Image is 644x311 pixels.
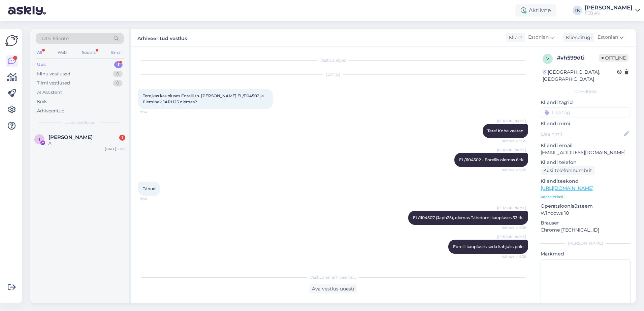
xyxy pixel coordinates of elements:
[506,34,522,41] div: Klient
[541,227,631,234] p: Chrome [TECHNICAL_ID]
[541,250,631,257] p: Märkmed
[599,54,629,62] span: Offline
[105,146,125,151] div: [DATE] 15:52
[49,134,93,140] span: Tokkicha Ibrahim Tofiq
[541,120,631,127] p: Kliendi nimi
[541,210,631,217] p: Windows 10
[38,137,41,142] span: T
[309,284,357,293] div: Ava vestlus uuesti
[487,128,523,133] span: Tere! Kohe vaatan
[501,254,526,259] span: Nähtud ✓ 9:36
[113,71,123,77] div: 0
[459,157,523,162] span: EL/1104502 - Forellis olemas 6 tk
[49,140,125,146] div: A
[140,109,165,114] span: 9:34
[497,205,526,210] span: [PERSON_NAME]
[585,5,640,16] a: [PERSON_NAME]FEB AS
[541,185,593,191] a: [URL][DOMAIN_NAME]
[497,234,526,239] span: [PERSON_NAME]
[541,107,631,117] input: Lisa tag
[541,159,631,166] p: Kliendi telefon
[37,61,46,68] div: Uus
[541,130,623,138] input: Lisa nimi
[541,240,631,246] div: [PERSON_NAME]
[541,178,631,185] p: Klienditeekond
[140,196,165,201] span: 9:36
[80,48,97,57] div: Socials
[541,89,631,95] div: Kliendi info
[541,99,631,106] p: Kliendi tag'id
[137,33,187,42] label: Arhiveeritud vestlus
[310,274,356,280] span: Vestlus on arhiveeritud
[585,5,633,10] div: [PERSON_NAME]
[497,147,526,152] span: [PERSON_NAME]
[453,244,523,249] span: Forelli kaupluses seda kahjuks pole
[56,48,68,57] div: Web
[501,167,526,172] span: Nähtud ✓ 9:35
[563,34,592,41] div: Klienditugi
[541,194,631,200] p: Vaata edasi ...
[515,4,556,16] div: Aktiivne
[138,57,528,63] div: Vestlus algas
[37,80,70,87] div: Tiimi vestlused
[113,80,123,87] div: 0
[37,108,65,114] div: Arhiveeritud
[543,69,617,83] div: [GEOGRAPHIC_DATA], [GEOGRAPHIC_DATA]
[36,48,43,57] div: All
[501,225,526,230] span: Nähtud ✓ 9:36
[37,89,62,96] div: AI Assistent
[37,71,70,77] div: Minu vestlused
[541,219,631,227] p: Brauser
[585,10,633,16] div: FEB AS
[5,34,18,47] img: Askly Logo
[541,142,631,149] p: Kliendi email
[143,93,265,104] span: Tere,kas kaupluses Forelli tn. [PERSON_NAME] EL/1104502 ja üleminek JAPH25 olemas?
[497,118,526,124] span: [PERSON_NAME]
[541,203,631,210] p: Operatsioonisüsteem
[573,6,582,15] div: TK
[501,138,526,143] span: Nähtud ✓ 9:35
[138,71,528,77] div: [DATE]
[541,149,631,156] p: [EMAIL_ADDRESS][DOMAIN_NAME]
[413,215,523,220] span: EL/1104507 (Japh25), olemas Tähetorni kaupluses 33 tk.
[42,35,69,42] span: Otsi kliente
[528,34,549,41] span: Estonian
[110,48,124,57] div: Email
[119,135,125,141] div: 1
[598,34,618,41] span: Estonian
[557,54,599,62] div: # vh599dti
[541,166,595,175] div: Küsi telefoninumbrit
[114,61,123,68] div: 1
[37,98,47,105] div: Kõik
[143,186,156,191] span: Tänud
[546,56,549,61] span: v
[64,119,96,126] span: Uued vestlused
